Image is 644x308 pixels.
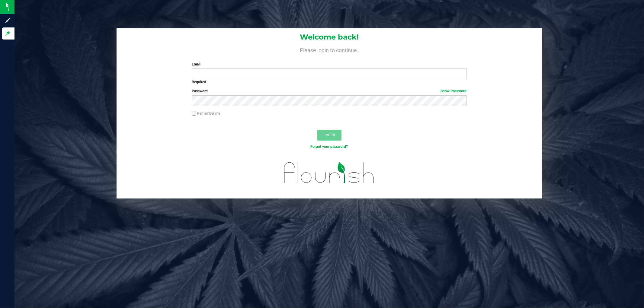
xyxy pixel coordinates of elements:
[323,132,335,137] span: Log In
[117,33,542,41] h1: Welcome back!
[441,89,467,93] a: Show Password
[192,89,208,93] span: Password
[192,62,467,67] label: Email
[192,80,207,84] strong: Required
[117,46,542,53] h4: Please login to continue.
[192,111,220,116] label: Remember me
[317,130,341,141] button: Log In
[5,30,11,37] inline-svg: Log in
[192,112,196,116] input: Remember me
[311,144,348,149] a: Forgot your password?
[5,17,11,24] inline-svg: Sign up
[276,156,383,190] img: flourish_logo.svg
